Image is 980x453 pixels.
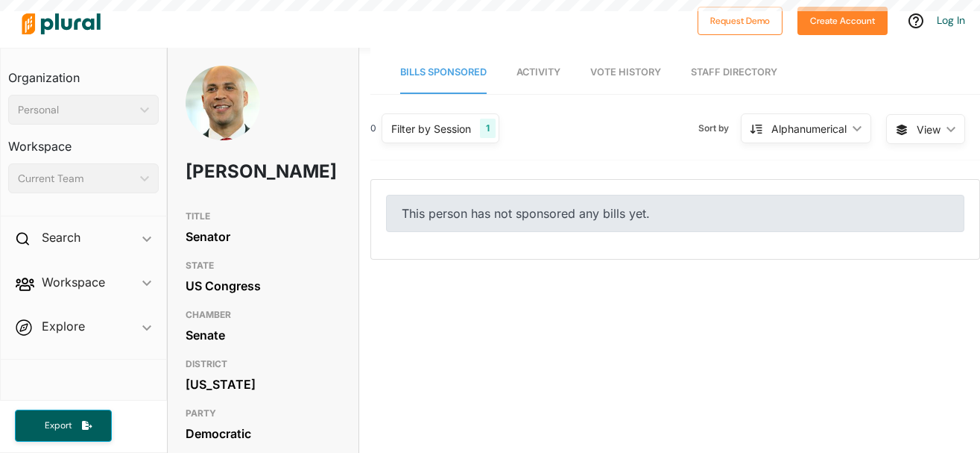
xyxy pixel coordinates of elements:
[186,422,341,445] div: Democratic
[186,355,341,373] h3: DISTRICT
[186,66,260,157] img: Headshot of Cory Booker
[797,12,888,28] a: Create Account
[797,7,888,35] button: Create Account
[400,51,487,94] a: Bills Sponsored
[691,51,777,94] a: Staff Directory
[516,66,560,78] span: Activity
[18,102,134,118] div: Personal
[18,171,134,187] div: Current Team
[8,56,159,89] h3: Organization
[186,373,341,396] div: [US_STATE]
[698,7,783,35] button: Request Demo
[698,122,741,135] span: Sort by
[698,12,783,28] a: Request Demo
[186,225,341,248] div: Senator
[516,51,560,94] a: Activity
[771,121,847,137] div: Alphanumerical
[186,324,341,346] div: Senate
[386,195,964,232] div: This person has not sponsored any bills yet.
[937,13,965,27] a: Log In
[186,404,341,422] h3: PARTY
[186,207,341,225] h3: TITLE
[480,119,496,138] div: 1
[400,66,487,78] span: Bills Sponsored
[370,122,376,135] div: 0
[15,410,112,442] button: Export
[42,229,80,246] h2: Search
[186,149,279,194] h1: [PERSON_NAME]
[186,257,341,275] h3: STATE
[917,122,941,137] span: View
[391,121,471,137] div: Filter by Session
[590,51,661,94] a: Vote History
[8,125,159,157] h3: Workspace
[590,66,661,78] span: Vote History
[186,275,341,297] div: US Congress
[34,419,82,432] span: Export
[186,306,341,324] h3: CHAMBER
